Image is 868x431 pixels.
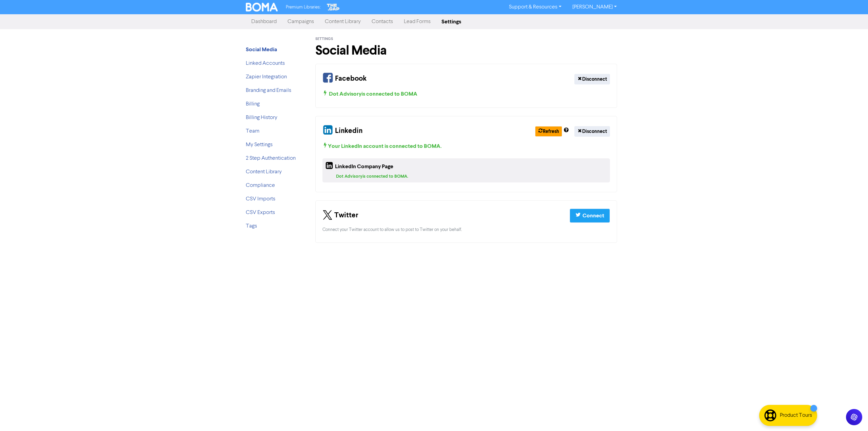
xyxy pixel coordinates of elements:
[282,15,319,28] a: Campaigns
[834,398,868,431] iframe: Chat Widget
[322,123,362,139] div: Linkedin
[583,212,604,220] div: Connect
[535,126,562,137] button: Refresh
[326,3,341,12] img: The Gap
[322,71,367,87] div: Facebook
[322,90,610,98] div: Dot Advisory is connected to BOMA
[246,210,275,215] a: CSV Exports
[246,74,287,80] a: Zapier Integration
[246,169,282,175] a: Content Library
[325,161,393,173] div: LinkedIn Company Page
[398,15,436,28] a: Lead Forms
[567,2,622,13] a: [PERSON_NAME]
[246,196,275,202] a: CSV Imports
[246,61,285,66] a: Linked Accounts
[246,183,275,188] a: Compliance
[574,126,610,137] button: Disconnect
[315,64,617,108] div: Your Facebook Connection
[322,142,610,150] div: Your LinkedIn account is connected to BOMA .
[366,15,398,28] a: Contacts
[246,223,257,229] a: Tags
[286,5,320,9] span: Premium Libraries:
[246,129,259,134] a: Team
[246,3,278,12] img: BOMA Logo
[322,208,358,224] div: Twitter
[336,173,607,180] div: Dot Advisory is connected to BOMA.
[246,156,296,161] a: 2 Step Authentication
[246,47,277,53] a: Social Media
[436,15,467,28] a: Settings
[246,115,277,120] a: Billing History
[246,46,277,53] strong: Social Media
[570,209,610,223] button: Connect
[315,37,333,41] span: Settings
[315,116,617,192] div: Your Linkedin and Company Page Connection
[322,227,610,233] div: Connect your Twitter account to allow us to post to Twitter on your behalf.
[315,200,617,243] div: Your Twitter Connection
[246,88,291,93] a: Branding and Emails
[246,101,260,107] a: Billing
[504,2,567,13] a: Support & Resources
[246,142,273,148] a: My Settings
[574,74,610,84] button: Disconnect
[319,15,366,28] a: Content Library
[315,43,617,58] h1: Social Media
[246,15,282,28] a: Dashboard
